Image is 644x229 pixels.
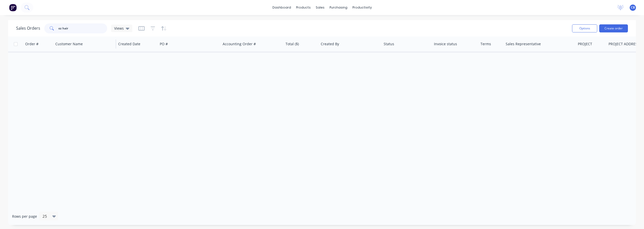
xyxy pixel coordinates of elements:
div: sales [313,4,327,11]
div: Invoice status [434,41,457,47]
div: Total ($) [286,41,299,47]
div: Accounting Order # [223,41,256,47]
div: Created By [321,41,339,47]
div: products [294,4,313,11]
div: Sales Representative [506,41,541,47]
input: Search... [58,23,107,33]
div: Terms [480,41,491,47]
div: PROJECT ADDRESS [609,41,639,47]
div: PO # [160,41,168,47]
span: CB [631,5,635,10]
span: Views [114,26,124,31]
div: Order # [25,41,38,47]
button: Options [572,24,597,32]
div: PROJECT [578,41,592,47]
h1: Sales Orders [16,26,40,31]
div: Created Date [118,41,140,47]
div: purchasing [327,4,350,11]
span: Rows per page [12,214,37,219]
div: Status [384,41,394,47]
div: Customer Name [55,41,83,47]
a: dashboard [270,4,294,11]
img: Factory [9,4,17,11]
button: Create order [599,24,628,32]
div: productivity [350,4,374,11]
